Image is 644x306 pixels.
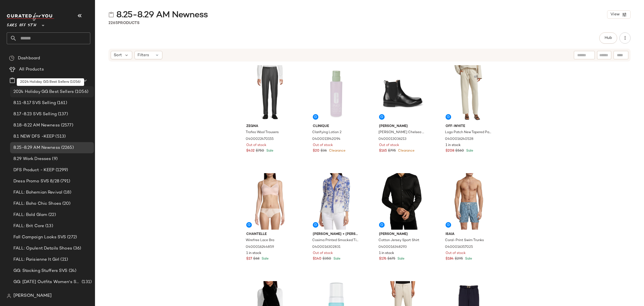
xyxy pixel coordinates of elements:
span: 8.18-8.22 AM Newness [13,122,60,129]
span: 0400016302831 [312,245,340,250]
span: Sale [265,149,273,153]
span: [PERSON_NAME] [13,293,52,299]
span: Sort [114,52,122,58]
span: [PERSON_NAME] Chelsea Boots [378,130,426,135]
span: $208 [446,149,454,154]
span: $350 [323,256,331,262]
span: DFS Product - KEEP [13,167,55,173]
span: 0400016348293 [378,245,407,250]
span: 8.29 Work Dresses [13,156,51,162]
span: FALL: Boho Chic Shoes [13,201,61,207]
span: $68 [253,256,259,262]
img: 0400022470155_DARKGREY [242,65,298,122]
span: (161) [56,100,67,106]
span: Out of stock [446,251,466,256]
span: (2577) [60,122,73,129]
span: Zegna [246,124,293,129]
span: (20) [56,77,65,84]
span: $675 [387,256,395,262]
span: (513) [54,133,66,140]
span: Gifts by Price: Luxe SVS [13,290,62,296]
span: (9) [51,156,57,162]
span: (791) [59,178,70,185]
span: FALL: Bohemian Revival [13,189,62,196]
span: Out of stock [313,251,333,256]
span: 0400013036213 [378,137,406,142]
img: cfy_white_logo.C9jOOHJF.svg [7,13,54,21]
span: $20 [313,149,319,154]
span: 0400022470155 [246,137,274,142]
span: 1 in stock [379,251,394,256]
span: Fall Campaign Looks SVS [13,234,66,241]
span: Cosima Printed Smocked Tiered Sleeve Blouse [312,238,359,243]
span: All Products [19,66,44,73]
span: Clarifying Lotion 2 [312,130,342,135]
span: Wirefree Lace Bra [246,238,274,243]
span: Dashboard [18,55,40,62]
span: [PERSON_NAME] [379,124,426,129]
span: 0400016240528 [445,137,473,142]
span: 8.1 NEW DFS -KEEP [13,133,54,140]
span: Coral-Print Swim Trunks [445,238,484,243]
span: 1 in stock [446,143,461,148]
span: 8.25-8.29 AM Newness [13,145,60,151]
span: (137) [57,111,68,117]
span: 8.11-8.17 SVS Selling [13,100,56,106]
span: FALL: Bold Glam [13,212,47,218]
span: (24) [68,268,77,274]
span: Logo Patch New Tapered Pant [445,130,492,135]
span: $176 [379,256,386,262]
span: FALL: Brit Core [13,223,44,229]
span: 1 in stock [246,251,261,256]
span: Clearance [397,149,415,153]
img: 0400016244859_BLUSH [242,173,298,230]
span: $27 [246,256,252,262]
span: (13) [44,223,53,229]
span: Sale [261,257,269,261]
img: 0400016302831 [308,173,364,230]
span: (18) [62,189,71,196]
span: Trofeo Wool Trousers [246,130,279,135]
span: FALL: Parisienne It Girl [13,256,59,263]
span: Saks OFF 5TH [7,19,36,29]
span: Filters [138,52,149,58]
span: Sale [332,257,340,261]
span: Sale [465,149,473,153]
img: svg%3e [9,55,15,61]
img: 0400011942094 [308,65,364,122]
span: 2024 Holiday GG Best Sellers [13,89,74,95]
span: $560 [455,149,464,154]
span: Cotton Jersey Sport Shirt [378,238,419,243]
span: 8.17-8.23 SVS Selling [13,111,57,117]
button: View [607,10,631,19]
span: 0400016244859 [246,245,274,250]
span: $165 [379,149,387,154]
span: $295 [455,256,463,262]
span: (20) [61,201,71,207]
img: 0400016240528 [441,65,497,122]
span: $432 [246,149,255,154]
img: svg%3e [7,294,11,298]
span: Isaia [446,232,493,237]
span: Out of stock [246,143,266,148]
span: Clearance [328,149,345,153]
span: (36) [72,245,81,252]
span: Hub [604,36,612,40]
span: View [610,12,620,17]
span: Clinique [313,124,360,129]
span: 8.25-8.29 AM Newness [116,10,208,21]
span: Chantelle [246,232,293,237]
span: Out of stock [313,143,333,148]
img: 0400016357025_BLUE [441,173,497,230]
span: GG: Stocking Stuffers SVS [13,268,68,274]
span: (1299) [55,167,68,173]
span: GG: [DATE] Outfits Women's SVS [13,279,80,285]
span: $184 [446,256,454,262]
span: FALL: Opulent Details Shoes [13,245,72,252]
span: Out of stock [379,143,399,148]
span: (277) [62,290,73,296]
span: Sale [464,257,472,261]
img: svg%3e [108,12,114,17]
span: [PERSON_NAME] + [PERSON_NAME] [313,232,360,237]
span: (2265) [60,145,74,151]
